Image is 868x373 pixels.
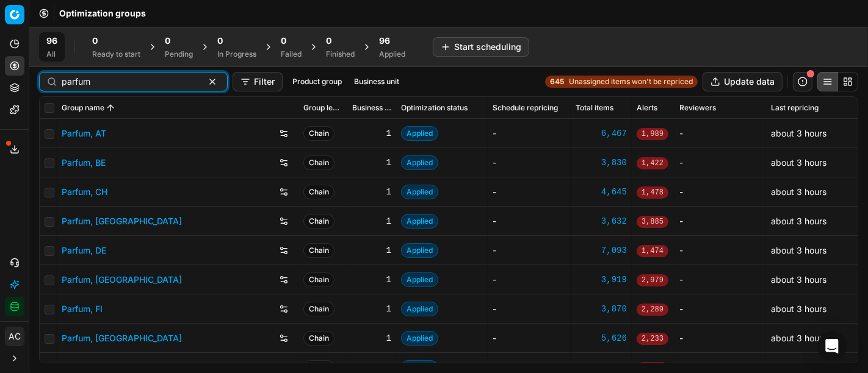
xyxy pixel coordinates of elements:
[637,216,668,228] span: 3,885
[488,324,571,353] td: -
[637,333,668,345] span: 2,233
[488,119,571,148] td: -
[62,303,103,315] a: Parfum, FI
[637,274,668,286] span: 2,979
[488,265,571,294] td: -
[104,102,117,114] button: Sorted by Group name ascending
[401,331,438,346] span: Applied
[488,236,571,265] td: -
[817,332,847,361] div: Open Intercom Messenger
[62,186,107,198] a: Parfum, CH
[576,215,627,227] a: 3,632
[59,7,146,20] span: Optimization groups
[281,49,302,59] div: Failed
[62,157,106,169] a: Parfum, BE
[303,302,335,316] span: Chain
[576,244,627,257] a: 7,093
[165,35,170,47] span: 0
[352,303,391,315] div: 1
[303,272,335,287] span: Chain
[5,327,24,346] span: AC
[401,185,438,199] span: Applied
[550,77,564,87] strong: 645
[352,186,391,198] div: 1
[62,76,195,88] input: Search
[675,294,766,324] td: -
[303,243,335,258] span: Chain
[379,35,390,47] span: 96
[637,157,668,169] span: 1,422
[233,72,283,91] button: Filter
[326,49,355,59] div: Finished
[576,274,627,286] a: 3,919
[401,272,438,287] span: Applied
[326,35,331,47] span: 0
[675,324,766,353] td: -
[352,215,391,227] div: 1
[493,103,558,113] span: Schedule repricing
[92,49,140,59] div: Ready to start
[62,215,182,227] a: Parfum, [GEOGRAPHIC_DATA]
[401,155,438,170] span: Applied
[401,302,438,316] span: Applied
[576,303,627,315] div: 3,870
[92,35,98,47] span: 0
[5,327,24,346] button: AC
[352,103,391,113] span: Business unit
[488,148,571,177] td: -
[62,332,182,344] a: Parfum, [GEOGRAPHIC_DATA]
[637,128,668,140] span: 1,989
[59,7,146,20] nav: breadcrumb
[576,157,627,169] a: 3,830
[576,186,627,198] div: 4,645
[576,127,627,140] a: 6,467
[703,72,783,91] button: Update data
[46,35,57,47] span: 96
[675,207,766,236] td: -
[488,294,571,324] td: -
[569,77,693,87] span: Unassigned items won't be repriced
[401,103,468,113] span: Optimization status
[488,177,571,207] td: -
[771,128,826,138] span: about 3 hours
[771,187,826,197] span: about 3 hours
[771,157,826,168] span: about 3 hours
[637,304,668,316] span: 2,289
[679,103,716,113] span: Reviewers
[637,103,657,113] span: Alerts
[637,245,668,257] span: 1,474
[303,155,335,170] span: Chain
[576,332,627,344] a: 5,626
[352,127,391,140] div: 1
[217,35,223,47] span: 0
[675,265,766,294] td: -
[352,244,391,257] div: 1
[401,243,438,258] span: Applied
[771,274,826,285] span: about 3 hours
[165,49,193,59] div: Pending
[352,332,391,344] div: 1
[675,119,766,148] td: -
[349,74,404,89] button: Business unit
[46,49,57,59] div: All
[576,103,613,113] span: Total items
[771,362,826,372] span: about 3 hours
[771,304,826,314] span: about 3 hours
[62,274,182,286] a: Parfum, [GEOGRAPHIC_DATA]
[675,177,766,207] td: -
[62,244,106,257] a: Parfum, DE
[303,103,342,113] span: Group level
[281,35,286,47] span: 0
[288,74,347,89] button: Product group
[401,214,438,229] span: Applied
[771,245,826,255] span: about 3 hours
[488,207,571,236] td: -
[303,126,335,141] span: Chain
[771,103,819,113] span: Last repricing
